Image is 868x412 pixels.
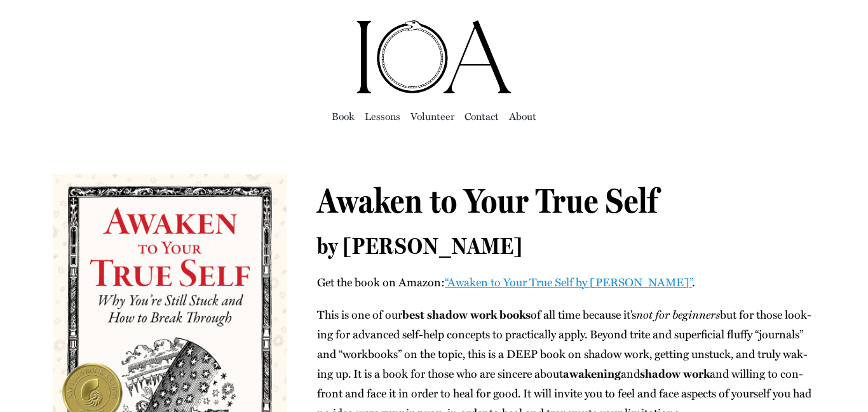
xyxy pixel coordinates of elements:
[445,274,692,290] a: “Awak­en to Your True Self by [PERSON_NAME]”
[636,305,720,322] em: not for begin­ners
[402,306,531,322] b: best shad­ow work books
[365,107,400,125] a: Lessons
[640,365,710,382] b: shad­ow work
[509,107,536,125] a: About
[410,107,454,125] a: Vol­un­teer
[53,95,815,136] nav: Main
[317,232,523,260] span: by [PERSON_NAME]
[317,180,658,221] span: Awaken to Your True Self
[317,272,815,292] p: Get the book on Ama­zon: .
[563,365,621,382] b: awak­en­ing
[465,107,499,125] a: Con­tact
[355,17,513,33] a: ioa-logo
[332,107,355,125] a: Book
[355,19,513,95] img: Institute of Awakening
